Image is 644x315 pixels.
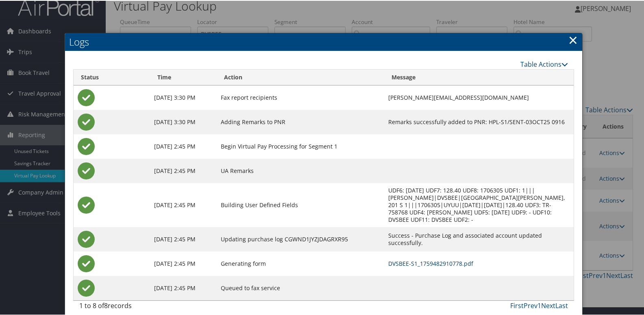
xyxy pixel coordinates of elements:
td: Fax report recipients [217,85,384,109]
td: Queued to fax service [217,275,384,300]
td: Updating purchase log CGWND1JYZJDAGRXR95 [217,226,384,251]
td: [DATE] 2:45 PM [150,226,217,251]
td: Remarks successfully added to PNR: HPL-S1/SENT-03OCT25 0916 [384,109,574,133]
td: [DATE] 2:45 PM [150,182,217,226]
a: Last [555,300,568,309]
h2: Logs [65,32,582,50]
th: Status: activate to sort column ascending [74,69,150,85]
td: Success - Purchase Log and associated account updated successfully. [384,226,574,251]
td: UA Remarks [217,158,384,182]
th: Time: activate to sort column ascending [150,69,217,85]
a: First [510,300,524,309]
td: Adding Remarks to PNR [217,109,384,133]
td: UDF6: [DATE] UDF7: 128.40 UDF8: 1706305 UDF1: 1|||[PERSON_NAME]|DVSBEE|[GEOGRAPHIC_DATA][PERSON_N... [384,182,574,226]
a: Table Actions [520,59,568,68]
td: [DATE] 3:30 PM [150,85,217,109]
th: Message: activate to sort column ascending [384,69,574,85]
th: Action: activate to sort column ascending [217,69,384,85]
div: 1 to 8 of records [79,300,192,314]
td: [DATE] 3:30 PM [150,109,217,133]
a: Close [568,31,578,47]
td: [PERSON_NAME][EMAIL_ADDRESS][DOMAIN_NAME] [384,85,574,109]
td: [DATE] 2:45 PM [150,275,217,300]
a: Next [541,300,555,309]
td: Building User Defined Fields [217,182,384,226]
td: Generating form [217,251,384,275]
td: [DATE] 2:45 PM [150,251,217,275]
span: 8 [104,300,108,309]
td: [DATE] 2:45 PM [150,133,217,158]
a: Prev [524,300,537,309]
td: [DATE] 2:45 PM [150,158,217,182]
a: 1 [537,300,541,309]
td: Begin Virtual Pay Processing for Segment 1 [217,133,384,158]
a: DVSBEE-S1_1759482910778.pdf [388,259,473,267]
